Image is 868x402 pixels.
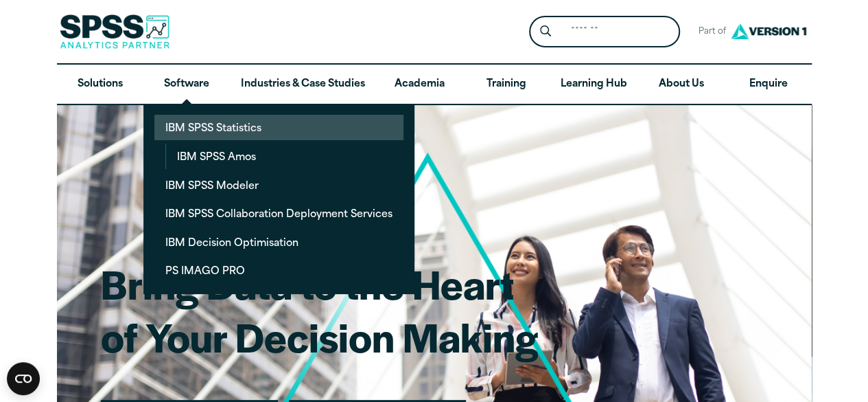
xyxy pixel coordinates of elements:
a: IBM SPSS Statistics [154,115,403,140]
a: Academia [376,65,462,104]
img: Version1 Logo [727,19,810,44]
a: IBM SPSS Amos [166,144,403,169]
span: Part of [691,22,727,42]
a: Solutions [57,65,143,104]
a: About Us [638,65,725,104]
a: Learning Hub [550,65,638,104]
a: Industries & Case Studies [230,65,376,104]
a: IBM SPSS Collaboration Deployment Services [154,201,403,226]
svg: Search magnifying glass icon [540,25,551,37]
img: SPSS Analytics Partner [60,14,169,49]
a: Enquire [725,65,811,104]
a: IBM Decision Optimisation [154,230,403,255]
a: Software [143,65,230,104]
a: Training [462,65,549,104]
nav: Desktop version of site main menu [57,65,812,104]
h1: Bring Data to the Heart of Your Decision Making [101,257,538,364]
button: Search magnifying glass icon [532,19,558,45]
form: Site Header Search Form [529,16,680,48]
a: PS IMAGO PRO [154,258,403,283]
button: Open CMP widget [7,362,40,395]
a: IBM SPSS Modeler [154,172,403,198]
ul: Software [143,104,414,294]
